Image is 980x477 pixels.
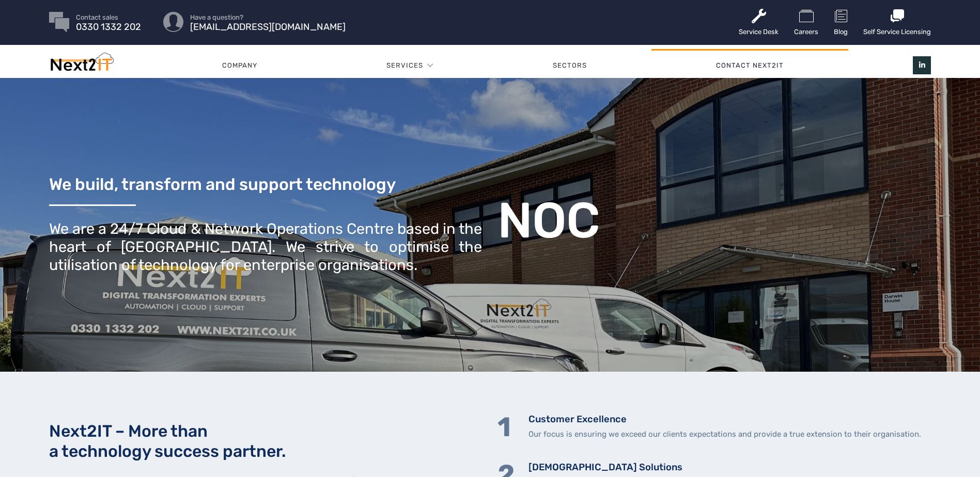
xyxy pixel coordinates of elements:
a: Have a question? [EMAIL_ADDRESS][DOMAIN_NAME] [190,14,346,30]
h5: [DEMOGRAPHIC_DATA] Solutions [528,461,885,474]
a: Contact sales 0330 1332 202 [76,14,141,30]
a: Services [386,50,423,81]
img: Next2IT [49,53,114,76]
span: Contact sales [76,14,141,21]
h2: Next2IT – More than a technology success partner. [49,421,483,461]
h5: Customer Excellence [528,413,921,426]
div: We are a 24/7 Cloud & Network Operations Centre based in the heart of [GEOGRAPHIC_DATA]. We striv... [49,220,483,274]
a: Contact Next2IT [651,50,848,81]
a: Sectors [488,50,651,81]
a: Company [158,50,322,81]
span: Have a question? [190,14,346,21]
span: [EMAIL_ADDRESS][DOMAIN_NAME] [190,24,346,30]
h3: We build, transform and support technology [49,176,483,194]
p: Our focus is ensuring we exceed our clients expectations and provide a true extension to their or... [528,428,921,440]
span: 0330 1332 202 [76,24,141,30]
b: NOC [497,191,600,250]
